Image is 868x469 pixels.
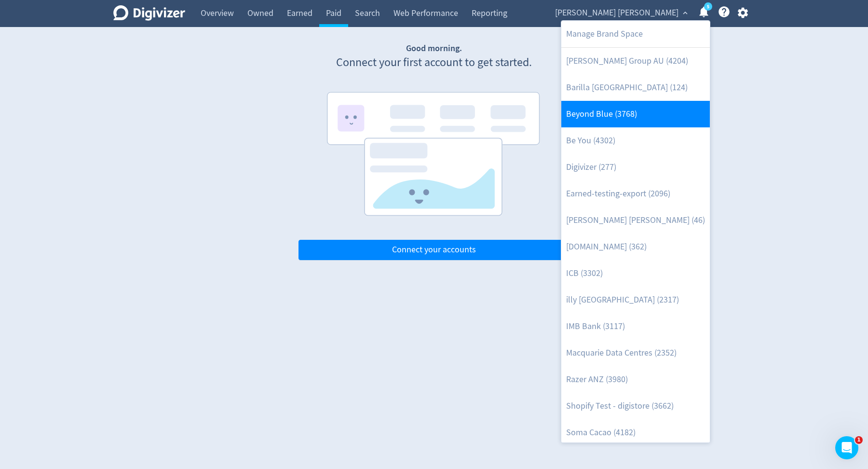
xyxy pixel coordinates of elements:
a: Barilla [GEOGRAPHIC_DATA] (124) [561,74,710,101]
a: [PERSON_NAME] Group AU (4204) [561,48,710,74]
a: [DOMAIN_NAME] (362) [561,234,710,260]
a: IMB Bank (3117) [561,313,710,340]
a: Razer ANZ (3980) [561,366,710,393]
a: Digivizer (277) [561,154,710,180]
a: [PERSON_NAME] [PERSON_NAME] (46) [561,207,710,234]
span: 1 [855,436,863,444]
a: Beyond Blue (3768) [561,101,710,127]
a: Earned-testing-export (2096) [561,180,710,207]
a: Manage Brand Space [561,21,710,47]
iframe: Intercom live chat [835,436,858,459]
a: Shopify Test - digistore (3662) [561,393,710,419]
a: Soma Cacao (4182) [561,419,710,446]
a: Macquarie Data Centres (2352) [561,340,710,366]
a: ICB (3302) [561,260,710,287]
a: illy [GEOGRAPHIC_DATA] (2317) [561,287,710,313]
a: Be You (4302) [561,127,710,154]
